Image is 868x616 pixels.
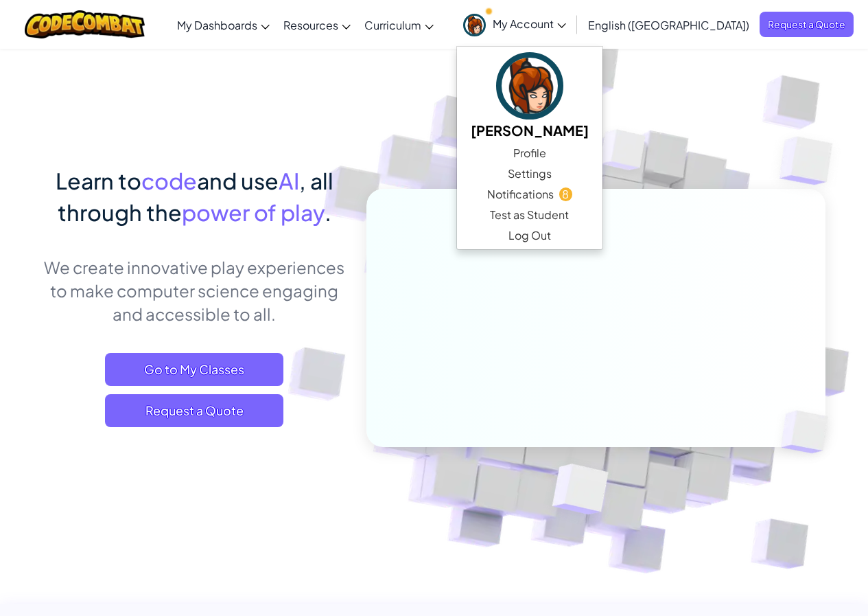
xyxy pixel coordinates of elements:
[457,163,602,184] a: Settings
[457,225,602,246] a: Log Out
[357,6,441,43] a: Curriculum
[56,167,141,194] span: Learn to
[283,18,338,32] span: Resources
[364,18,421,32] span: Curriculum
[496,52,563,119] img: avatar
[588,18,749,32] span: English ([GEOGRAPHIC_DATA])
[456,3,573,46] a: My Account
[493,16,566,31] span: My Account
[182,198,325,226] span: power of play
[471,119,589,141] h5: [PERSON_NAME]
[574,102,672,205] img: Overlap cubes
[25,10,145,38] img: CodeCombat logo
[760,12,854,37] a: Request a Quote
[277,6,357,43] a: Resources
[758,382,860,482] img: Overlap cubes
[559,187,572,201] span: 8
[279,167,299,194] span: AI
[457,205,602,225] a: Test as Student
[457,143,602,163] a: Profile
[105,394,283,427] a: Request a Quote
[43,255,346,326] p: We create innovative play experiences to make computer science engaging and accessible to all.
[581,6,756,43] a: English ([GEOGRAPHIC_DATA])
[170,6,277,43] a: My Dashboards
[197,167,279,194] span: and use
[141,167,197,194] span: code
[463,14,486,36] img: avatar
[177,18,257,32] span: My Dashboards
[518,435,641,549] img: Overlap cubes
[457,50,602,143] a: [PERSON_NAME]
[457,184,602,205] a: Notifications8
[105,353,283,386] a: Go to My Classes
[487,186,554,203] span: Notifications
[325,198,331,226] span: .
